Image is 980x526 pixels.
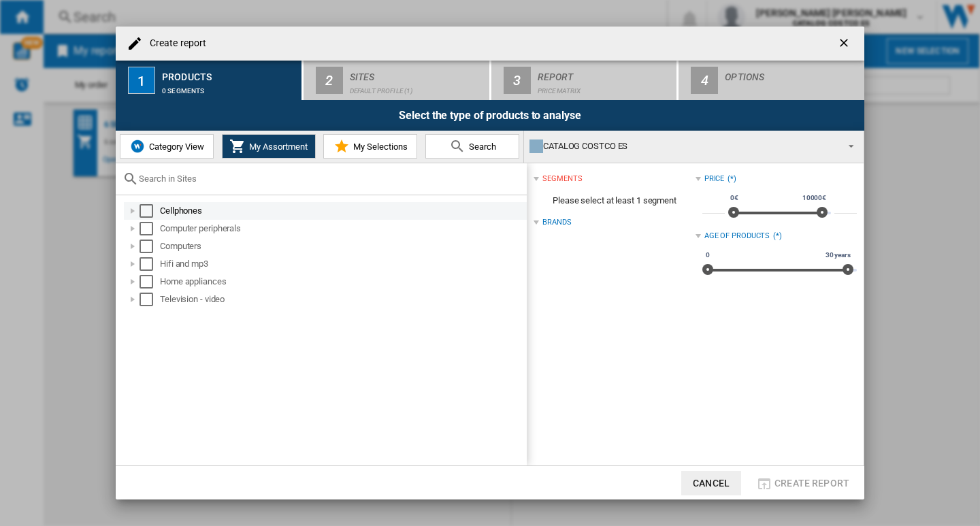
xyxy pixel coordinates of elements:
div: Report [538,66,672,80]
button: 4 Options [679,61,864,100]
md-checkbox: Select [140,222,160,235]
input: Search in Sites [139,174,520,184]
div: Price Matrix [538,80,672,95]
div: CATALOG COSTCO ES [529,137,836,156]
div: 0 segments [162,80,296,95]
button: Cancel [681,471,741,495]
span: Please select at least 1 segment [534,188,695,214]
button: getI18NText('BUTTONS.CLOSE_DIALOG') [832,30,859,57]
button: Create report [752,471,853,495]
img: wiser-icon-blue.png [129,138,146,154]
md-checkbox: Select [140,204,160,218]
span: Category View [146,142,204,152]
md-checkbox: Select [140,293,160,306]
div: Computer peripherals [160,222,525,235]
md-checkbox: Select [140,275,160,289]
div: Price [704,174,725,184]
div: Select the type of products to analyse [116,100,864,131]
div: 4 [691,67,718,94]
div: Options [725,66,859,80]
span: 10000€ [800,193,828,203]
div: Hifi and mp3 [160,257,525,271]
button: Search [425,134,519,159]
div: Default profile (1) [350,80,484,95]
button: 1 Products 0 segments [116,61,303,100]
button: Category View [120,134,214,159]
button: My Selections [323,134,417,159]
div: Cellphones [160,204,525,218]
div: 2 [316,67,343,94]
div: 1 [128,67,155,94]
div: Television - video [160,293,525,306]
md-checkbox: Select [140,240,160,253]
div: 3 [504,67,531,94]
md-checkbox: Select [140,257,160,271]
div: segments [542,174,582,184]
ng-md-icon: getI18NText('BUTTONS.CLOSE_DIALOG') [837,36,853,52]
div: Brands [542,217,571,228]
div: Age of products [704,231,770,242]
span: 30 years [823,250,853,261]
div: Products [162,66,296,80]
button: My Assortment [222,134,316,159]
span: 0€ [728,193,740,203]
button: 3 Report Price Matrix [491,61,679,100]
div: Sites [350,66,484,80]
h4: Create report [143,37,206,50]
span: My Assortment [246,142,308,152]
div: Computers [160,240,525,253]
span: Create report [774,478,849,489]
span: My Selections [350,142,408,152]
div: Home appliances [160,275,525,289]
span: Search [465,142,496,152]
span: 0 [704,250,712,261]
button: 2 Sites Default profile (1) [304,61,491,100]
